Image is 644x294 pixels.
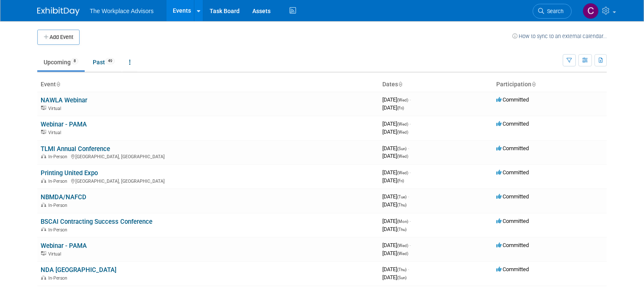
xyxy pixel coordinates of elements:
span: Committed [496,242,529,248]
span: Committed [496,96,529,103]
span: [DATE] [382,104,404,111]
a: Printing United Expo [41,169,98,177]
img: Virtual Event [41,106,46,110]
span: (Sun) [397,146,406,151]
span: [DATE] [382,169,411,176]
span: [DATE] [382,274,406,280]
img: In-Person Event [41,203,46,207]
a: TLMI Annual Conference [41,145,110,153]
span: Virtual [48,251,64,257]
span: Committed [496,121,529,127]
a: Sort by Event Name [56,81,60,88]
span: 49 [105,58,115,64]
span: Search [544,8,564,14]
span: [DATE] [382,96,411,103]
img: Virtual Event [41,130,46,134]
span: [DATE] [382,121,411,127]
a: How to sync to an external calendar... [512,33,607,39]
span: - [409,242,411,248]
img: Claudia St. John [583,3,599,19]
span: [DATE] [382,193,409,200]
span: Committed [496,218,529,224]
span: Virtual [48,106,64,111]
img: ExhibitDay [37,7,80,16]
img: In-Person Event [41,179,46,183]
a: BSCAI Contracting Success Conference [41,218,152,225]
img: In-Person Event [41,275,46,280]
span: (Thu) [397,267,406,272]
th: Participation [493,77,607,92]
span: (Fri) [397,179,404,183]
span: [DATE] [382,201,406,208]
span: In-Person [48,227,70,233]
span: In-Person [48,179,70,184]
a: NDA [GEOGRAPHIC_DATA] [41,266,116,274]
img: In-Person Event [41,154,46,158]
span: [DATE] [382,177,404,184]
span: (Wed) [397,130,408,135]
span: (Thu) [397,203,406,207]
span: (Wed) [397,251,408,256]
div: [GEOGRAPHIC_DATA], [GEOGRAPHIC_DATA] [41,153,376,159]
span: - [408,266,409,272]
a: Search [533,4,572,19]
button: Add Event [37,30,80,45]
span: (Wed) [397,122,408,126]
span: - [409,121,411,127]
span: (Wed) [397,98,408,102]
span: The Workplace Advisors [90,8,154,14]
span: (Sun) [397,275,406,280]
span: (Thu) [397,227,406,232]
span: Committed [496,145,529,151]
span: - [408,193,409,200]
span: Committed [496,169,529,176]
span: In-Person [48,154,70,159]
a: Past49 [86,54,121,70]
span: In-Person [48,275,70,281]
span: 8 [71,58,78,64]
span: - [408,145,409,151]
a: Upcoming8 [37,54,85,70]
a: Sort by Participation Type [531,81,536,88]
th: Dates [379,77,493,92]
span: [DATE] [382,153,408,159]
span: - [409,218,411,224]
span: (Tue) [397,195,406,199]
span: (Wed) [397,154,408,159]
span: [DATE] [382,250,408,256]
div: [GEOGRAPHIC_DATA], [GEOGRAPHIC_DATA] [41,177,376,184]
span: [DATE] [382,145,409,151]
span: (Wed) [397,243,408,248]
th: Event [37,77,379,92]
span: [DATE] [382,218,411,224]
a: Sort by Start Date [398,81,402,88]
span: In-Person [48,203,70,208]
span: Committed [496,193,529,200]
img: Virtual Event [41,251,46,256]
span: [DATE] [382,129,408,135]
a: Webinar - PAMA [41,242,87,250]
span: [DATE] [382,266,409,272]
span: - [409,169,411,176]
span: Committed [496,266,529,272]
a: NBMDA/NAFCD [41,193,86,201]
span: [DATE] [382,242,411,248]
span: [DATE] [382,226,406,232]
span: - [409,96,411,103]
span: (Mon) [397,219,408,224]
span: (Fri) [397,106,404,110]
a: Webinar - PAMA [41,121,87,128]
span: Virtual [48,130,64,135]
img: In-Person Event [41,227,46,231]
a: NAWLA Webinar [41,96,87,104]
span: (Wed) [397,170,408,175]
